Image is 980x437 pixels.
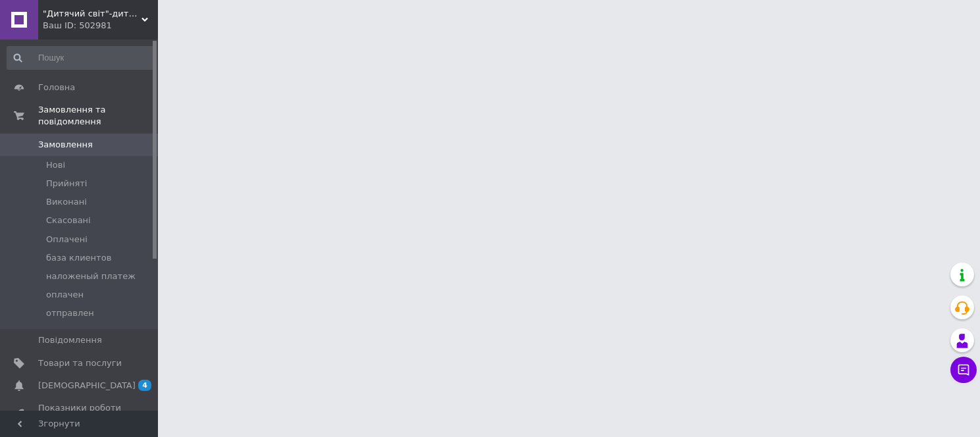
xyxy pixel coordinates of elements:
[46,196,87,208] span: Виконані
[38,357,122,369] span: Товари та послуги
[46,215,91,226] span: Скасовані
[138,380,151,391] span: 4
[38,402,122,426] span: Показники роботи компанії
[46,159,65,171] span: Нові
[43,8,142,20] span: "Дитячий світ"-дитячий одяг з Угорщини, Німеччини за оптовими цінами від 500 грн,
[38,82,75,93] span: Головна
[38,104,158,128] span: Замовлення та повідомлення
[7,46,155,70] input: Пошук
[43,20,158,32] div: Ваш ID: 502981
[46,178,87,190] span: Прийняті
[46,234,88,245] span: Оплачені
[46,270,136,282] span: наложеный платеж
[38,334,102,346] span: Повідомлення
[38,139,93,151] span: Замовлення
[38,380,136,392] span: [DEMOGRAPHIC_DATA]
[46,252,111,264] span: база клиентов
[46,289,84,301] span: оплачен
[46,307,94,319] span: отправлен
[950,357,977,383] button: Чат з покупцем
